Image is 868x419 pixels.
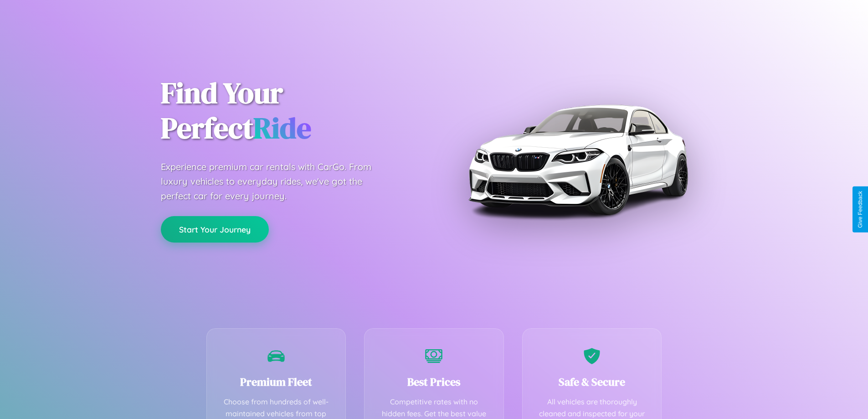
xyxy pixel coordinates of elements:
div: Give Feedback [857,191,863,228]
h3: Safe & Secure [536,374,648,389]
span: Ride [253,108,311,148]
p: Experience premium car rentals with CarGo. From luxury vehicles to everyday rides, we've got the ... [161,160,389,203]
h3: Best Prices [378,374,490,389]
h1: Find Your Perfect [161,76,421,146]
img: Premium BMW car rental vehicle [464,46,692,274]
h3: Premium Fleet [221,374,332,389]
button: Start Your Journey [161,216,269,243]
